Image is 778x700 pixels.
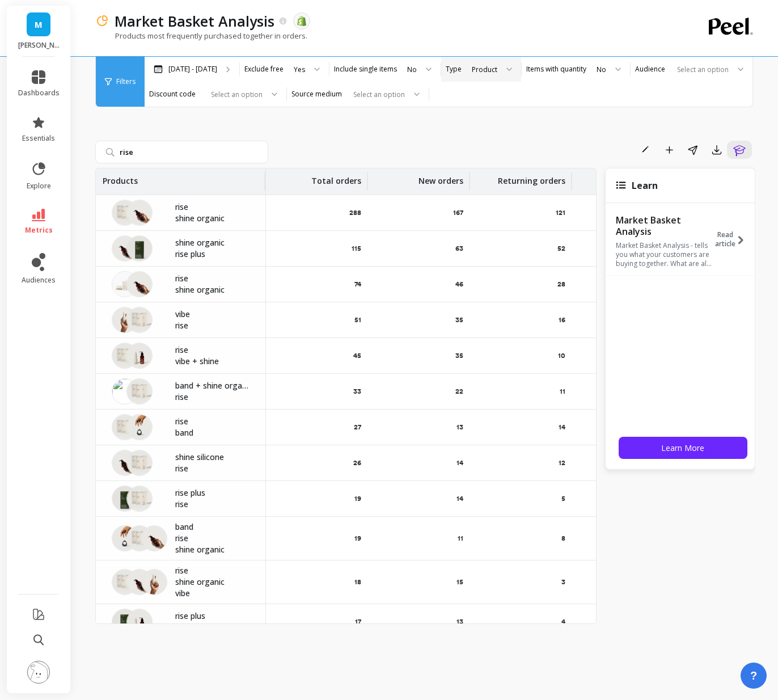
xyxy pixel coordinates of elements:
img: band---product---3.jpg [112,525,138,551]
p: 51 [354,315,361,324]
p: rise [175,201,252,213]
p: 19 [354,534,361,543]
span: metrics [25,226,53,235]
p: rise [175,565,252,576]
img: MD_shine8oz_silicone_greybg_02.jpg [112,450,138,476]
img: MD_shine8oz_organic_greybg_02.jpg [126,271,153,297]
p: 121 [556,208,565,217]
p: vibe [175,588,252,599]
img: MD_shine8oz_organic_greybg_02.jpg [141,525,167,551]
p: band + shine organic [175,380,252,391]
p: 13 [456,617,463,626]
span: Learn More [661,442,704,453]
p: 16 [559,315,565,324]
p: rise [175,391,252,403]
p: Market Basket Analysis [616,214,712,237]
p: 14 [456,494,463,503]
p: vibe + shine [175,622,252,633]
p: rise plus [175,610,252,622]
p: 19 [354,494,361,503]
span: ? [750,668,757,684]
div: Product [472,64,497,75]
p: vibe [175,309,252,320]
button: Read article [715,213,752,265]
p: rise [175,273,252,284]
p: Returning orders [498,168,565,187]
p: rise [175,320,252,331]
p: 288 [349,208,361,217]
img: api.shopify.svg [297,16,307,26]
span: explore [27,182,51,191]
p: 10 [558,351,565,360]
p: 46 [455,280,463,289]
p: 28 [557,280,565,289]
img: 10pack_1.jpg [112,486,138,512]
img: 10pack_1.jpg [112,609,138,635]
p: 45 [353,351,361,360]
p: 13 [456,423,463,432]
span: M [35,18,43,31]
p: rise [175,499,252,510]
button: Learn More [619,437,747,459]
p: 3 [561,577,565,587]
p: 35 [455,351,463,360]
p: Total orders [311,168,361,187]
p: 22 [455,387,463,396]
span: Read article [715,230,735,248]
p: 26 [353,458,361,467]
img: MD_vibe_shine_md_grey_01.jpg [126,609,153,635]
p: 167 [453,208,463,217]
p: 12 [559,458,565,467]
img: vibe_03.jpg [141,569,167,595]
div: Yes [294,64,305,75]
p: 115 [352,244,361,253]
img: dMvc6jvO-Recovered-1_1.png [126,450,153,476]
p: rise plus [175,248,252,260]
img: dMvc6jvO-Recovered-1_1.png [126,486,153,512]
img: dMvc6jvO-Recovered-1_1.png [112,569,138,595]
input: Search [95,141,268,163]
p: rise plus [175,487,252,499]
span: Filters [116,77,136,86]
button: ? [741,663,767,689]
p: 17 [355,617,361,626]
img: MD_shine8oz_organic_greybg_02.jpg [126,569,153,595]
p: 11 [560,387,565,396]
p: Market Basket Analysis - tells you what your customers are buying together. What are all the comb... [616,241,712,268]
p: shine organic [175,544,252,555]
p: shine silicone [175,452,252,463]
p: 14 [559,423,565,432]
img: dMvc6jvO-Recovered-1_1.png [112,414,138,440]
img: dMvc6jvO-Recovered-1_1.png [126,378,153,404]
span: essentials [22,134,55,143]
p: 27 [354,423,361,432]
img: MD_shine8oz_organic_greybg_02.jpg [126,200,153,226]
p: vibe + shine [175,356,252,367]
img: dMvc6jvO-Recovered-1_1.png [126,525,153,551]
img: MD_vibe_shine_md_grey_01.jpg [126,343,153,369]
p: shine organic [175,576,252,588]
img: header icon [95,14,109,28]
p: 18 [354,577,361,587]
label: Type [446,65,462,74]
label: Exclude free [244,65,284,74]
p: New orders [418,168,463,187]
img: 10pack_1.jpg [126,235,153,262]
img: profile picture [27,661,50,684]
img: MD_Rise3pk_box.jpg [112,271,138,297]
p: 52 [557,244,565,253]
p: maude [18,41,60,50]
p: 8 [561,534,565,543]
p: 4 [561,617,565,626]
span: Learn [632,179,658,192]
span: audiences [22,276,56,285]
p: band [175,521,252,533]
p: 35 [455,315,463,324]
p: [DATE] - [DATE] [168,65,217,74]
p: band [175,427,252,438]
p: Products [103,168,138,187]
p: shine organic [175,213,252,224]
p: 74 [354,280,361,289]
p: rise [175,344,252,356]
p: 5 [561,494,565,503]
